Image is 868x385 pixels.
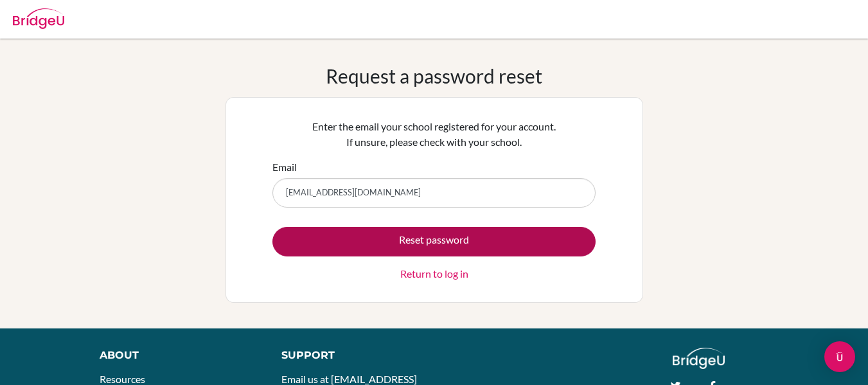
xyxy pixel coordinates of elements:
[272,227,596,256] button: Reset password
[400,266,468,282] a: Return to log in
[326,64,542,87] h1: Request a password reset
[281,348,421,363] div: Support
[100,348,252,363] div: About
[100,373,145,385] a: Resources
[673,348,725,369] img: logo_white@2x-f4f0deed5e89b7ecb1c2cc34c3e3d731f90f0f143d5ea2071677605dd97b5244.png
[272,159,297,175] label: Email
[824,341,855,372] div: Open Intercom Messenger
[13,8,64,29] img: Bridge-U
[272,119,596,150] p: Enter the email your school registered for your account. If unsure, please check with your school.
